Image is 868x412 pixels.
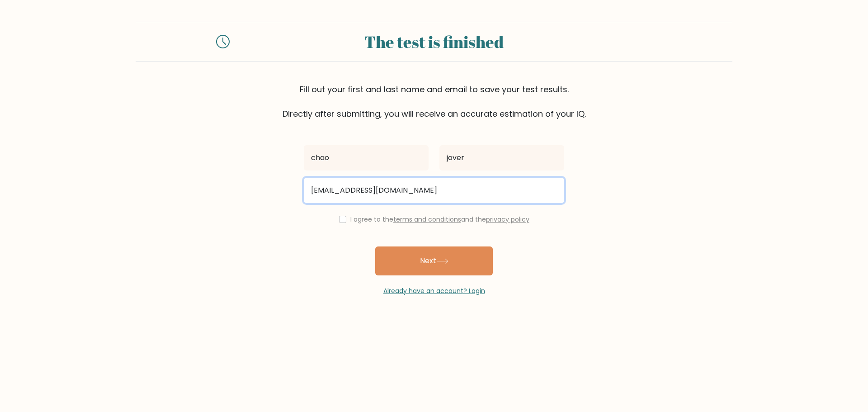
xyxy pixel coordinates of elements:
[486,215,529,224] a: privacy policy
[304,178,564,203] input: Email
[393,215,461,224] a: terms and conditions
[439,145,564,170] input: Last name
[383,286,485,295] a: Already have an account? Login
[136,83,732,120] div: Fill out your first and last name and email to save your test results. Directly after submitting,...
[304,145,429,170] input: First name
[241,29,627,54] div: The test is finished
[375,246,493,275] button: Next
[350,215,529,224] label: I agree to the and the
